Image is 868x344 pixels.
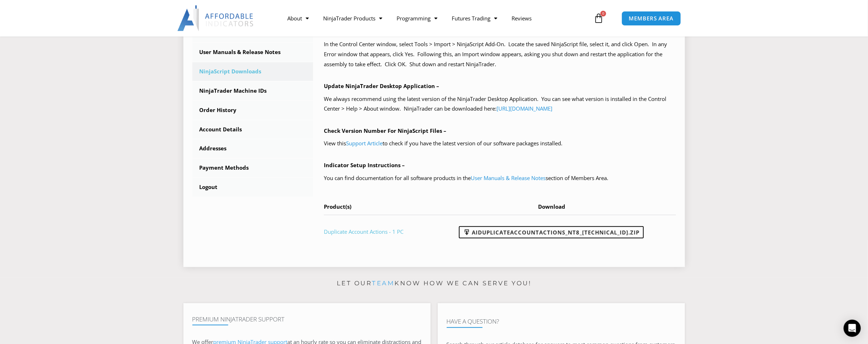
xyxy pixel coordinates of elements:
span: 0 [600,11,606,16]
a: NinjaTrader Machine IDs [192,82,313,100]
a: NinjaTrader Products [316,10,389,26]
a: Support Article [346,140,383,147]
a: User Manuals & Release Notes [192,43,313,62]
span: Download [538,203,565,210]
p: In the Control Center window, select Tools > Import > NinjaScript Add-On. Locate the saved NinjaS... [324,39,676,69]
a: Order History [192,101,313,120]
a: Account Details [192,120,313,139]
a: Payment Methods [192,159,313,177]
h4: Have A Question? [447,318,676,325]
a: NinjaScript Downloads [192,62,313,81]
a: Reviews [504,10,539,26]
a: MEMBERS AREA [622,11,681,26]
nav: Menu [280,10,592,26]
img: LogoAI | Affordable Indicators – NinjaTrader [177,5,254,31]
a: Addresses [192,139,313,158]
a: team [372,280,394,287]
h4: Premium NinjaTrader Support [192,316,422,323]
p: You can find documentation for all software products in the section of Members Area. [324,173,676,183]
span: Product(s) [324,203,351,210]
a: 0 [583,8,614,29]
b: Indicator Setup Instructions – [324,161,405,169]
a: Futures Trading [445,10,504,26]
a: User Manuals & Release Notes [471,174,546,181]
a: Programming [389,10,445,26]
a: Logout [192,178,313,197]
a: Duplicate Account Actions - 1 PC [324,228,403,235]
a: About [280,10,316,26]
b: Check Version Number For NinjaScript Files – [324,127,446,134]
a: AIDuplicateAccountActions_NT8_[TECHNICAL_ID].zip [459,226,644,238]
a: [URL][DOMAIN_NAME] [497,105,552,112]
p: We always recommend using the latest version of the NinjaTrader Desktop Application. You can see ... [324,94,676,114]
nav: Account pages [192,24,313,197]
div: Open Intercom Messenger [844,320,861,337]
p: View this to check if you have the latest version of our software packages installed. [324,139,676,149]
span: MEMBERS AREA [629,16,674,21]
p: Let our know how we can serve you! [183,278,685,289]
b: Update NinjaTrader Desktop Application – [324,82,439,89]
